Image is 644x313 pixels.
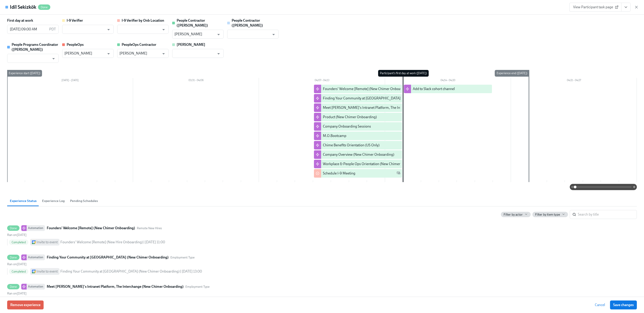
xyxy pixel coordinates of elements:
[38,6,50,9] span: Done
[7,70,42,77] div: Experience start ([DATE])
[177,18,208,27] strong: People Contractor ([PERSON_NAME])
[27,254,45,260] div: Automation
[378,70,429,77] div: Participant's first day at work ([DATE])
[578,210,637,219] input: Search by title
[215,50,222,57] button: Open
[621,3,631,12] button: View task page
[47,255,169,260] strong: Finding Your Community at [GEOGRAPHIC_DATA] (New Chimer Onboarding)
[137,226,162,230] span: This automation uses the "Remote New Hires" audience
[42,198,65,204] span: Experience Log
[133,78,259,84] div: 03/31 – 04/06
[323,86,410,91] div: Founders' Welcome [Remote] (New Chimer Onboarding)
[7,256,19,259] span: Done
[70,198,98,204] span: Pending Schedules
[511,78,637,84] div: 04/21 – 04/27
[323,143,379,148] div: Chime Benefits Orientation (US Only)
[7,285,19,288] span: Done
[7,300,44,309] button: Remove experience
[60,269,202,274] div: Finding Your Community at [GEOGRAPHIC_DATA] (New Chimer Onboarding) | [DATE] 13:00
[47,284,184,289] strong: Meet [PERSON_NAME]'s Intranet Platform, The Interchange (New Chimer Onboarding)
[495,70,529,77] div: Experience end ([DATE])
[67,42,84,47] strong: PeopleOps
[122,18,164,23] strong: I-9 Verifier by Onb Location
[160,26,167,33] button: Open
[9,241,28,244] span: Completed
[7,262,27,266] span: Thursday, April 10th 2025, 9:01 am
[9,270,28,273] span: Completed
[532,212,568,217] button: Filter by item type
[323,124,371,129] div: Company Onboarding Sessions
[413,86,455,91] div: Add to Slack cohort channel
[7,78,133,84] div: [DATE] – [DATE]
[323,133,346,138] div: M.O.Bootcamp
[12,42,58,52] strong: People Programs Coordinator ([PERSON_NAME])
[7,292,27,295] span: Thursday, April 10th 2025, 9:01 am
[60,240,165,245] div: Founders' Welcome [Remote] (New Hire Onboarding) | [DATE] 11:00
[504,212,523,217] span: Filter by actor
[105,26,112,33] button: Open
[323,152,394,157] div: Company Overview (New Chimer Onboarding)
[573,5,618,9] span: View Participant task page
[27,225,45,231] div: Automation
[7,233,27,237] span: Thursday, April 10th 2025, 9:01 am
[47,225,135,231] strong: Founders' Welcome [Remote] (New Chimer Onboarding)
[610,300,637,309] button: Save changes
[36,240,58,245] div: Invite to event
[595,303,605,307] span: Cancel
[323,171,355,176] div: Schedule I-9 Meeting
[122,42,156,47] strong: PeopleOps Contractor
[10,303,40,307] span: Remove experience
[323,96,442,101] div: Finding Your Community at [GEOGRAPHIC_DATA] (New Chimer Onboarding)
[160,50,167,57] button: Open
[27,284,45,290] div: Automation
[7,18,33,23] label: First day at work
[385,78,511,84] div: 04/14 – 04/20
[36,269,58,274] div: Invite to event
[105,50,112,57] button: Open
[67,18,83,23] strong: I-9 Verifier
[259,78,385,84] div: 04/07 – 04/13
[397,171,400,176] span: Work Email
[323,162,421,166] div: Workplace & People Ops Orientation (New Chimer Onboarding)
[7,227,19,230] span: Done
[170,255,195,260] span: This automation uses the "Employment Type" audience
[501,212,531,217] button: Filter by actor
[592,300,608,309] button: Cancel
[270,31,277,38] button: Open
[323,115,377,120] div: Product (New Chimer Onboarding)
[50,55,57,62] button: Open
[185,285,210,289] span: This automation uses the "Employment Type" audience
[535,212,560,217] span: Filter by item type
[177,42,205,47] strong: [PERSON_NAME]
[323,105,457,110] div: Meet [PERSON_NAME]'s Intranet Platform, The Interchange (New Chimer Onboarding)
[49,27,56,32] p: PDT
[10,198,37,204] span: Experience Status
[10,4,36,11] h4: Idil Sekizkök
[232,18,263,27] strong: People Contractor ([PERSON_NAME])
[613,303,634,307] span: Save changes
[215,31,222,38] button: Open
[569,3,621,12] a: View Participant task page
